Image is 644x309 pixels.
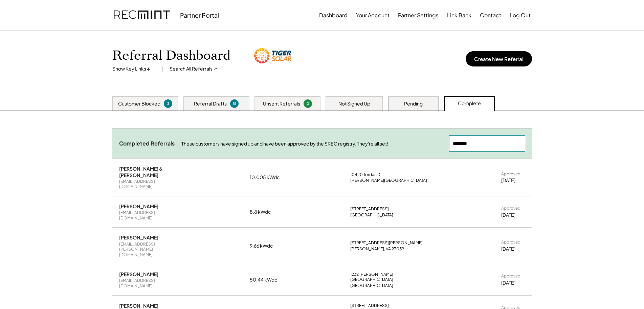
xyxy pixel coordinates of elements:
[250,276,284,283] div: 50.44 kWdc
[119,140,175,147] div: Completed Referrals
[350,246,404,252] div: [PERSON_NAME], VA 23059
[447,8,471,22] button: Link Bank
[350,212,393,218] div: [GEOGRAPHIC_DATA]
[119,166,183,178] div: [PERSON_NAME] & [PERSON_NAME]
[350,272,435,282] div: 1232 [PERSON_NAME][GEOGRAPHIC_DATA]
[350,303,389,308] div: [STREET_ADDRESS]
[119,242,183,257] div: [EMAIL_ADDRESS][PERSON_NAME][DOMAIN_NAME]
[161,65,163,72] div: |
[501,171,520,177] div: Approved
[480,8,501,22] button: Contact
[501,212,515,218] div: [DATE]
[114,4,170,27] img: recmint-logotype%403x.png
[180,11,219,19] div: Partner Portal
[119,278,183,288] div: [EMAIL_ADDRESS][DOMAIN_NAME]
[319,8,348,22] button: Dashboard
[250,209,284,215] div: 8.8 kWdc
[350,172,382,177] div: 10420 Jordan Dr
[501,246,515,252] div: [DATE]
[118,100,160,107] div: Customer Blocked
[398,8,439,22] button: Partner Settings
[181,140,442,147] div: These customers have signed up and have been approved by the SREC registry. They're all set!
[194,100,227,107] div: Referral Drafts
[119,271,158,277] div: [PERSON_NAME]
[501,279,515,286] div: [DATE]
[119,179,183,189] div: [EMAIL_ADDRESS][DOMAIN_NAME]
[501,206,520,211] div: Approved
[466,51,532,66] button: Create New Referral
[250,243,284,249] div: 9.66 kWdc
[112,65,155,72] div: Show Key Links ↓
[501,273,520,279] div: Approved
[305,101,311,106] div: 0
[501,177,515,184] div: [DATE]
[119,203,158,209] div: [PERSON_NAME]
[250,174,284,181] div: 10.005 kWdc
[119,303,158,309] div: [PERSON_NAME]
[119,234,158,240] div: [PERSON_NAME]
[501,239,520,245] div: Approved
[231,101,238,106] div: 15
[112,48,230,64] h1: Referral Dashboard
[356,8,390,22] button: Your Account
[254,48,291,63] img: tiger-solar.png
[119,210,183,220] div: [EMAIL_ADDRESS][DOMAIN_NAME]
[263,100,300,107] div: Unsent Referrals
[510,8,531,22] button: Log Out
[170,65,217,72] div: Search All Referrals ↗
[350,178,427,183] div: [PERSON_NAME][GEOGRAPHIC_DATA]
[350,206,389,212] div: [STREET_ADDRESS]
[350,283,393,288] div: [GEOGRAPHIC_DATA]
[338,100,370,107] div: Not Signed Up
[404,100,423,107] div: Pending
[350,240,423,246] div: [STREET_ADDRESS][PERSON_NAME]
[165,101,171,106] div: 3
[458,100,481,107] div: Complete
